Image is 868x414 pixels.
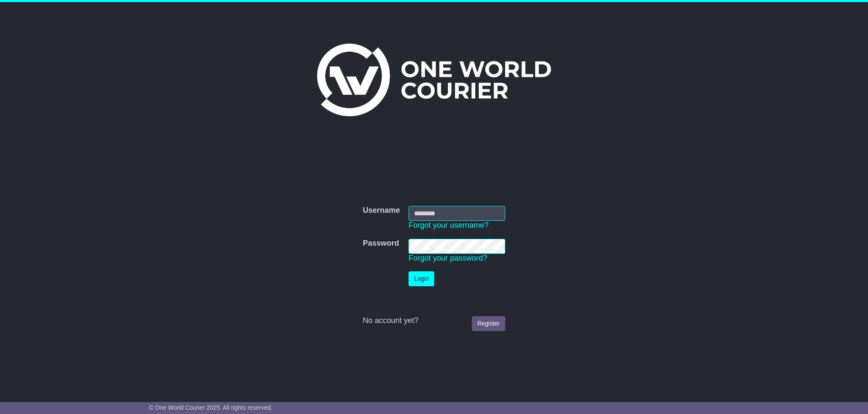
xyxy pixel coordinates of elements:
[472,316,505,331] a: Register
[149,404,273,411] span: © One World Courier 2025. All rights reserved.
[409,254,487,262] a: Forgot your password?
[409,271,434,286] button: Login
[317,44,551,116] img: One World
[363,316,505,326] div: No account yet?
[363,239,399,248] label: Password
[363,206,400,215] label: Username
[409,221,489,229] a: Forgot your username?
